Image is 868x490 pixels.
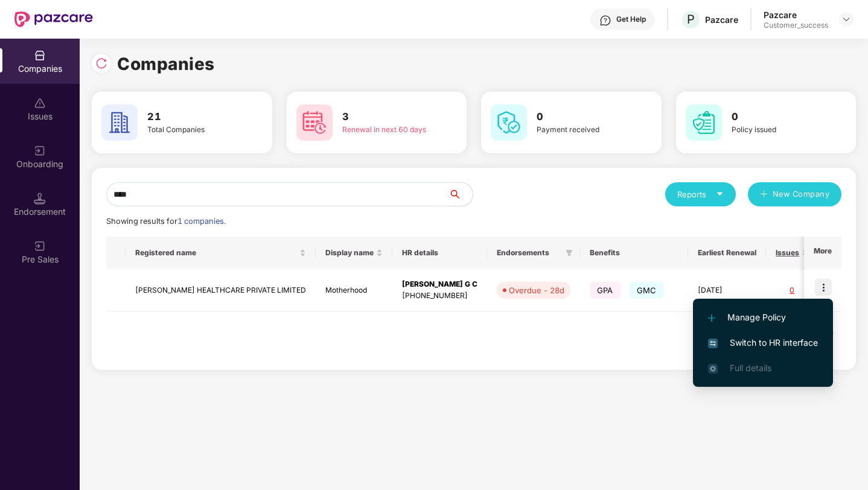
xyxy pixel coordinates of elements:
td: [PERSON_NAME] HEALTHCARE PRIVATE LIMITED [126,269,316,312]
img: svg+xml;base64,PHN2ZyB4bWxucz0iaHR0cDovL3d3dy53My5vcmcvMjAwMC9zdmciIHdpZHRoPSIxNiIgaGVpZ2h0PSIxNi... [708,339,718,348]
div: Pazcare [705,14,738,25]
img: svg+xml;base64,PHN2ZyBpZD0iUmVsb2FkLTMyeDMyIiB4bWxucz0iaHR0cDovL3d3dy53My5vcmcvMjAwMC9zdmciIHdpZH... [95,57,107,69]
div: Policy issued [732,124,822,136]
div: Pazcare [764,9,828,21]
img: svg+xml;base64,PHN2ZyB3aWR0aD0iMjAiIGhlaWdodD0iMjAiIHZpZXdCb3g9IjAgMCAyMCAyMCIgZmlsbD0ibm9uZSIgeG... [34,145,46,157]
h3: 3 [342,109,432,125]
img: svg+xml;base64,PHN2ZyB4bWxucz0iaHR0cDovL3d3dy53My5vcmcvMjAwMC9zdmciIHdpZHRoPSI2MCIgaGVpZ2h0PSI2MC... [296,104,333,141]
span: New Company [773,188,830,200]
span: search [448,189,473,199]
span: GPA [590,282,621,299]
span: Full details [730,363,771,373]
img: svg+xml;base64,PHN2ZyB3aWR0aD0iMjAiIGhlaWdodD0iMjAiIHZpZXdCb3g9IjAgMCAyMCAyMCIgZmlsbD0ibm9uZSIgeG... [34,240,46,252]
img: svg+xml;base64,PHN2ZyB4bWxucz0iaHR0cDovL3d3dy53My5vcmcvMjAwMC9zdmciIHdpZHRoPSI2MCIgaGVpZ2h0PSI2MC... [491,104,527,141]
span: Manage Policy [708,311,818,324]
th: Benefits [580,237,688,269]
img: svg+xml;base64,PHN2ZyBpZD0iQ29tcGFuaWVzIiB4bWxucz0iaHR0cDovL3d3dy53My5vcmcvMjAwMC9zdmciIHdpZHRoPS... [34,49,46,62]
div: Reports [677,188,724,200]
th: Earliest Renewal [688,237,766,269]
div: Total Companies [147,124,237,136]
img: svg+xml;base64,PHN2ZyB4bWxucz0iaHR0cDovL3d3dy53My5vcmcvMjAwMC9zdmciIHdpZHRoPSIxNi4zNjMiIGhlaWdodD... [708,364,718,374]
span: plus [760,190,768,200]
th: Issues [766,237,818,269]
span: caret-down [716,190,724,198]
td: Motherhood [316,269,392,312]
img: svg+xml;base64,PHN2ZyB3aWR0aD0iMTQuNSIgaGVpZ2h0PSIxNC41IiB2aWV3Qm94PSIwIDAgMTYgMTYiIGZpbGw9Im5vbm... [34,192,46,205]
div: Customer_success [764,21,828,30]
img: icon [815,279,832,296]
div: 0 [776,285,808,296]
h3: 0 [732,109,822,125]
img: svg+xml;base64,PHN2ZyBpZD0iRHJvcGRvd24tMzJ4MzIiIHhtbG5zPSJodHRwOi8vd3d3LnczLm9yZy8yMDAwL3N2ZyIgd2... [841,14,851,24]
span: Display name [325,248,374,258]
h3: 21 [147,109,237,125]
button: plusNew Company [748,182,841,206]
span: Showing results for [106,217,226,226]
h3: 0 [537,109,627,125]
button: search [448,182,473,206]
div: [PERSON_NAME] G C [402,279,477,290]
th: More [804,237,841,269]
th: Registered name [126,237,316,269]
div: Overdue - 28d [509,284,564,296]
td: [DATE] [688,269,766,312]
div: Renewal in next 60 days [342,124,432,136]
div: [PHONE_NUMBER] [402,290,477,302]
span: filter [563,246,575,260]
img: svg+xml;base64,PHN2ZyB4bWxucz0iaHR0cDovL3d3dy53My5vcmcvMjAwMC9zdmciIHdpZHRoPSIxMi4yMDEiIGhlaWdodD... [708,314,715,322]
span: Registered name [135,248,297,258]
img: svg+xml;base64,PHN2ZyB4bWxucz0iaHR0cDovL3d3dy53My5vcmcvMjAwMC9zdmciIHdpZHRoPSI2MCIgaGVpZ2h0PSI2MC... [101,104,138,141]
img: New Pazcare Logo [14,11,93,27]
span: filter [566,249,573,256]
span: Issues [776,248,799,258]
th: HR details [392,237,487,269]
span: GMC [630,282,664,299]
span: Switch to HR interface [708,336,818,349]
th: Display name [316,237,392,269]
span: P [687,12,695,27]
img: svg+xml;base64,PHN2ZyBpZD0iSGVscC0zMngzMiIgeG1sbnM9Imh0dHA6Ly93d3cudzMub3JnLzIwMDAvc3ZnIiB3aWR0aD... [599,14,611,27]
div: Get Help [616,14,646,24]
img: svg+xml;base64,PHN2ZyBpZD0iSXNzdWVzX2Rpc2FibGVkIiB4bWxucz0iaHR0cDovL3d3dy53My5vcmcvMjAwMC9zdmciIH... [34,97,46,109]
span: Endorsements [497,248,561,258]
div: Payment received [537,124,627,136]
span: 1 companies. [177,217,226,226]
img: svg+xml;base64,PHN2ZyB4bWxucz0iaHR0cDovL3d3dy53My5vcmcvMjAwMC9zdmciIHdpZHRoPSI2MCIgaGVpZ2h0PSI2MC... [686,104,722,141]
h1: Companies [117,51,215,77]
